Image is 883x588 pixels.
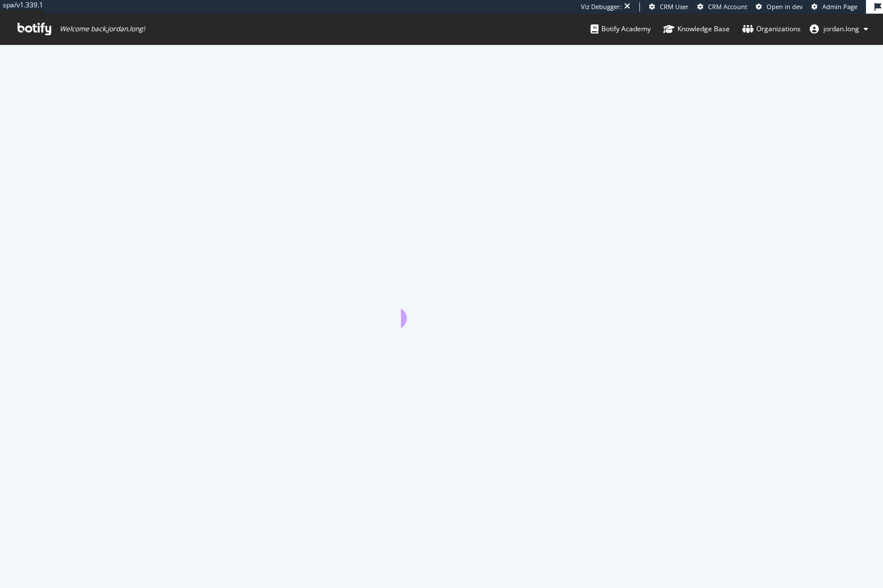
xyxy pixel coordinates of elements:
span: CRM Account [708,2,747,11]
span: CRM User [660,2,689,11]
div: Organizations [742,23,801,35]
button: jordan.long [801,20,877,38]
a: CRM User [649,2,689,11]
div: Knowledge Base [663,23,730,35]
span: Admin Page [822,2,857,11]
a: Botify Academy [591,14,651,44]
div: animation [401,287,483,328]
div: Botify Academy [591,23,651,35]
a: Organizations [742,14,801,44]
div: Viz Debugger: [581,2,622,11]
a: CRM Account [697,2,747,11]
span: Welcome back, jordan.long ! [60,24,145,34]
a: Admin Page [811,2,857,11]
a: Open in dev [756,2,803,11]
span: Open in dev [767,2,803,11]
span: jordan.long [823,24,859,34]
a: Knowledge Base [663,14,730,44]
